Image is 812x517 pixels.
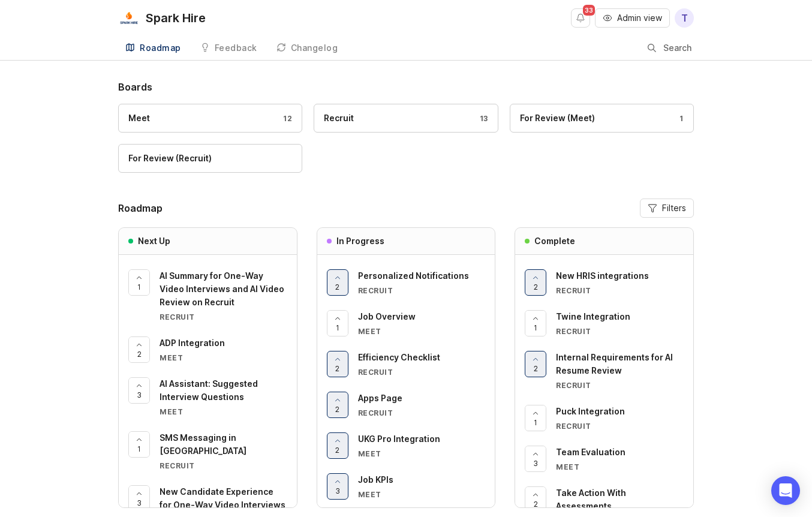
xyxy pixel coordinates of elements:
[358,352,440,362] span: Efficiency Checklist
[556,285,684,296] div: Recruit
[358,408,486,418] div: Recruit
[314,104,498,133] a: Recruit13
[327,310,348,336] button: 1
[160,270,284,307] span: AI Summary for One-Way Video Interviews and AI Video Review on Recruit
[358,269,486,296] a: Personalized NotificationsRecruit
[556,446,684,472] a: Team EvaluationMeet
[327,269,348,296] button: 2
[160,338,225,348] span: ADP Integration
[324,112,354,125] div: Recruit
[128,485,150,512] button: 3
[358,351,486,377] a: Efficiency ChecklistRecruit
[128,112,150,125] div: Meet
[137,498,142,508] span: 3
[327,351,348,377] button: 2
[556,421,684,431] div: Recruit
[327,473,348,500] button: 3
[137,349,142,359] span: 2
[681,11,688,25] span: T
[525,446,546,472] button: 3
[474,113,488,124] div: 13
[358,473,486,500] a: Job KPIsMeet
[137,390,142,400] span: 3
[556,406,625,416] span: Puck Integration
[128,336,150,363] button: 2
[556,351,684,390] a: Internal Requirements for AI Resume ReviewRecruit
[358,326,486,336] div: Meet
[160,336,287,363] a: ADP IntegrationMeet
[534,363,538,374] span: 2
[160,431,287,471] a: SMS Messaging in [GEOGRAPHIC_DATA]Recruit
[525,405,546,431] button: 1
[160,461,287,471] div: Recruit
[771,476,800,505] div: Open Intercom Messenger
[277,113,292,124] div: 12
[534,235,575,247] h3: Complete
[160,432,246,456] span: SMS Messaging in [GEOGRAPHIC_DATA]
[160,407,287,417] div: Meet
[571,8,590,28] button: Notifications
[534,499,538,509] span: 2
[556,269,684,296] a: New HRIS integrationsRecruit
[358,392,486,418] a: Apps PageRecruit
[138,235,170,247] h3: Next Up
[358,393,402,403] span: Apps Page
[118,104,302,133] a: Meet12
[556,311,630,321] span: Twine Integration
[160,269,287,322] a: AI Summary for One-Way Video Interviews and AI Video Review on RecruitRecruit
[534,323,537,333] span: 1
[358,489,486,500] div: Meet
[128,152,212,165] div: For Review (Recruit)
[595,8,670,28] button: Admin view
[358,285,486,296] div: Recruit
[556,380,684,390] div: Recruit
[617,12,662,24] span: Admin view
[146,12,206,24] div: Spark Hire
[291,44,338,52] div: Changelog
[640,199,694,218] button: Filters
[128,431,150,458] button: 1
[534,282,538,292] span: 2
[556,270,649,281] span: New HRIS integrations
[335,282,339,292] span: 2
[556,405,684,431] a: Puck IntegrationRecruit
[118,144,302,173] a: For Review (Recruit)
[140,44,181,52] div: Roadmap
[336,323,339,333] span: 1
[556,352,673,375] span: Internal Requirements for AI Resume Review
[358,270,469,281] span: Personalized Notifications
[118,7,140,29] img: Spark Hire logo
[525,310,546,336] button: 1
[556,447,625,457] span: Team Evaluation
[556,488,626,511] span: Take Action With Assessments
[510,104,694,133] a: For Review (Meet)1
[160,486,285,510] span: New Candidate Experience for One-Way Video Interviews
[358,311,416,321] span: Job Overview
[525,486,546,513] button: 2
[534,417,537,428] span: 1
[358,474,393,485] span: Job KPIs
[160,312,287,322] div: Recruit
[118,201,163,215] h2: Roadmap
[336,235,384,247] h3: In Progress
[215,44,257,52] div: Feedback
[335,486,340,496] span: 3
[269,36,345,61] a: Changelog
[160,377,287,417] a: AI Assistant: Suggested Interview QuestionsMeet
[118,80,694,94] h1: Boards
[675,8,694,28] button: T
[358,367,486,377] div: Recruit
[556,462,684,472] div: Meet
[137,444,141,454] span: 1
[533,458,538,468] span: 3
[556,310,684,336] a: Twine IntegrationRecruit
[335,363,339,374] span: 2
[327,432,348,459] button: 2
[520,112,595,125] div: For Review (Meet)
[358,434,440,444] span: UKG Pro Integration
[525,269,546,296] button: 2
[128,269,150,296] button: 1
[662,202,686,214] span: Filters
[137,282,141,292] span: 1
